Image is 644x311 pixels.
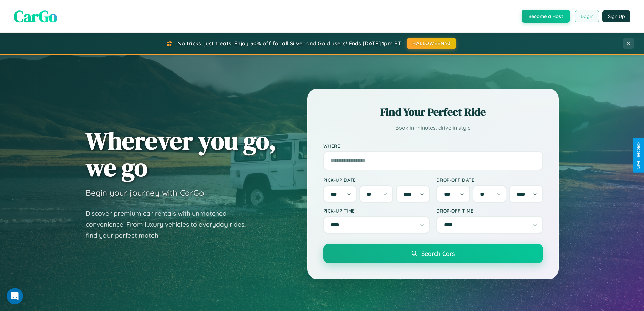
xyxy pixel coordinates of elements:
[407,38,456,49] button: HALLOWEEN30
[323,143,543,149] label: Where
[86,187,204,198] h3: Begin your journey with CarGo
[323,123,543,133] p: Book in minutes, drive in style
[323,244,543,263] button: Search Cars
[323,105,543,119] h2: Find Your Perfect Ride
[323,208,430,214] label: Pick-up Time
[522,10,570,23] button: Become a Host
[436,208,543,214] label: Drop-off Time
[421,250,455,257] span: Search Cars
[86,208,255,241] p: Discover premium car rentals with unmatched convenience. From luxury vehicles to everyday rides, ...
[602,10,630,22] button: Sign Up
[575,10,599,22] button: Login
[323,177,430,183] label: Pick-up Date
[86,127,276,181] h1: Wherever you go, we go
[14,5,57,27] span: CarGo
[7,288,23,304] iframe: Intercom live chat
[636,142,641,169] div: Give Feedback
[436,177,543,183] label: Drop-off Date
[177,40,402,47] span: No tricks, just treats! Enjoy 30% off for all Silver and Gold users! Ends [DATE] 1pm PT.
